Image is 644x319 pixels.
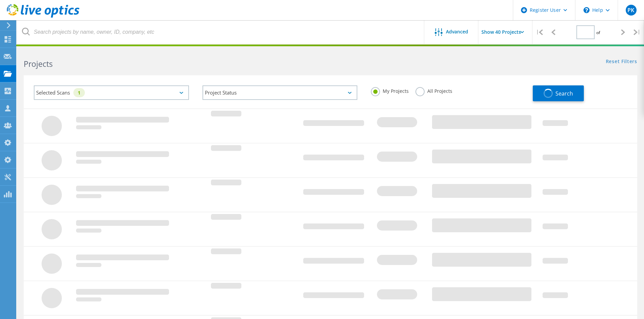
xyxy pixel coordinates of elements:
[446,29,468,34] span: Advanced
[34,85,189,100] div: Selected Scans
[627,7,634,13] span: PK
[596,30,600,35] span: of
[73,88,85,97] div: 1
[202,85,358,100] div: Project Status
[533,85,584,101] button: Search
[583,7,590,13] svg: \n
[415,87,452,94] label: All Projects
[606,59,637,65] a: Reset Filters
[24,58,53,69] b: Projects
[371,87,409,94] label: My Projects
[555,90,573,97] span: Search
[7,14,79,19] a: Live Optics Dashboard
[532,20,546,44] div: |
[17,20,425,44] input: Search projects by name, owner, ID, company, etc
[630,20,644,44] div: |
